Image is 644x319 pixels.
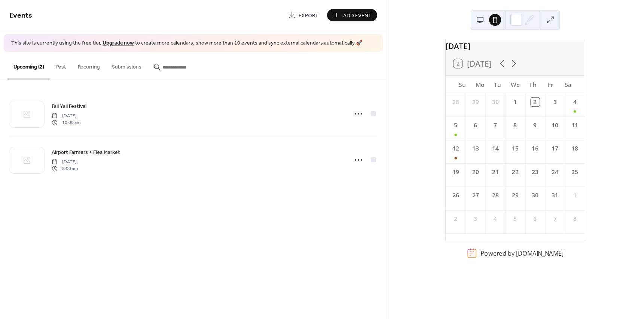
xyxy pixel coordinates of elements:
span: [DATE] [52,158,78,165]
div: 14 [491,145,500,153]
div: 29 [471,98,480,106]
div: Fr [542,76,559,93]
button: Add Event [327,9,377,21]
div: 22 [511,168,520,176]
div: [DATE] [446,40,585,52]
div: 12 [451,145,460,153]
div: 7 [551,215,559,223]
div: 25 [571,168,579,176]
div: 6 [531,215,540,223]
span: Add Event [343,12,372,19]
div: 2 [451,215,460,223]
div: 17 [551,145,559,153]
a: [DOMAIN_NAME] [516,249,564,257]
div: 28 [491,191,500,200]
div: 23 [531,168,540,176]
div: 29 [511,191,520,200]
div: 27 [471,191,480,200]
div: Mo [471,76,489,93]
div: 4 [571,98,579,106]
div: 26 [451,191,460,200]
div: 13 [471,145,480,153]
a: Airport Farmers + Flea Market [52,148,120,157]
span: 8:00 am [52,165,78,172]
div: We [507,76,524,93]
button: Past [50,52,72,79]
button: Submissions [106,52,147,79]
span: 10:00 am [52,119,80,126]
div: 6 [471,121,480,130]
span: This site is currently using the free tier. to create more calendars, show more than 10 events an... [11,40,362,47]
div: 28 [451,98,460,106]
div: 11 [571,121,579,130]
div: 2 [531,98,540,106]
div: 1 [571,191,579,200]
div: Tu [489,76,507,93]
div: 5 [451,121,460,130]
div: 20 [471,168,480,176]
div: Sa [559,76,577,93]
div: 8 [511,121,520,130]
button: Recurring [72,52,106,79]
div: 4 [491,215,500,223]
a: Export [283,9,324,21]
div: 7 [491,121,500,130]
div: 21 [491,168,500,176]
div: Powered by [480,249,564,257]
div: 18 [571,145,579,153]
div: 15 [511,145,520,153]
span: Airport Farmers + Flea Market [52,148,120,156]
span: Export [299,12,318,19]
div: 16 [531,145,540,153]
div: 10 [551,121,559,130]
div: 19 [451,168,460,176]
div: 31 [551,191,559,200]
button: Upcoming (2) [7,52,50,79]
div: 30 [491,98,500,106]
div: 9 [531,121,540,130]
div: 5 [511,215,520,223]
span: Events [9,8,32,23]
a: Upgrade now [103,38,134,48]
div: 3 [551,98,559,106]
span: [DATE] [52,112,80,119]
div: Su [454,76,471,93]
a: Fall Yall Festival [52,102,86,110]
div: Th [524,76,542,93]
div: 8 [571,215,579,223]
div: 1 [511,98,520,106]
div: 24 [551,168,559,176]
div: 3 [471,215,480,223]
div: 30 [531,191,540,200]
span: Fall Yall Festival [52,102,86,110]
